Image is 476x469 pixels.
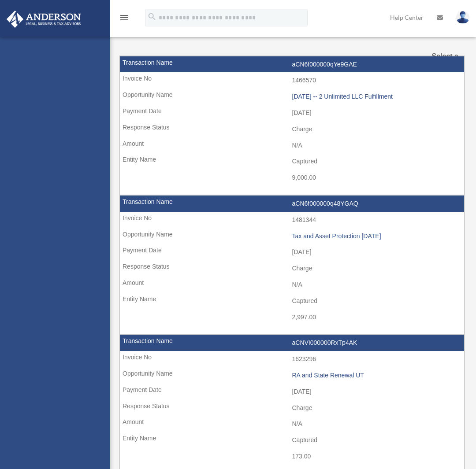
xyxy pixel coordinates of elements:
[147,12,157,22] i: search
[120,416,464,432] td: N/A
[120,72,464,89] td: 1466570
[120,56,464,73] td: aCN6f000000qYe9GAE
[120,400,464,417] td: Charge
[120,244,464,261] td: [DATE]
[120,309,464,326] td: 2,997.00
[120,293,464,310] td: Captured
[120,153,464,170] td: Captured
[292,233,460,240] div: Tax and Asset Protection [DATE]
[120,170,464,186] td: 9,000.00
[120,121,464,138] td: Charge
[120,105,464,122] td: [DATE]
[414,50,458,75] label: Select a Month:
[120,277,464,293] td: N/A
[120,351,464,368] td: 1623296
[4,11,84,28] img: Anderson Advisors Platinum Portal
[292,93,460,100] div: [DATE] -- 2 Unlimited LLC Fulfillment
[120,212,464,229] td: 1481344
[456,11,469,24] img: User Pic
[120,432,464,449] td: Captured
[119,15,130,23] a: menu
[120,196,464,212] td: aCN6f000000q48YGAQ
[120,448,464,465] td: 173.00
[120,384,464,400] td: [DATE]
[119,12,130,23] i: menu
[292,372,460,379] div: RA and State Renewal UT
[120,137,464,154] td: N/A
[120,335,464,351] td: aCNVI000000RxTp4AK
[120,260,464,277] td: Charge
